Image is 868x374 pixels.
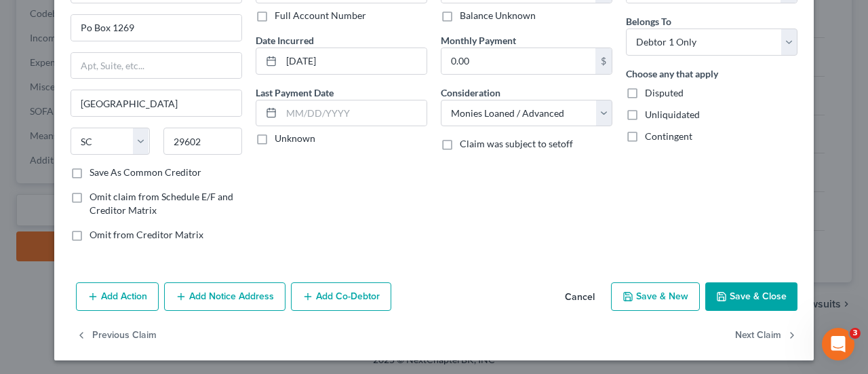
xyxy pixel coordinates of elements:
input: Enter zip... [163,128,243,155]
button: Save & Close [705,282,797,311]
label: Date Incurred [256,33,314,48]
label: Full Account Number [275,9,366,22]
label: Choose any that apply [626,67,718,81]
span: Unliquidated [645,109,700,120]
span: 3 [850,328,861,339]
span: Belongs To [626,16,671,27]
label: Consideration [441,86,500,100]
button: Add Co-Debtor [291,282,391,311]
input: 0.00 [441,48,595,74]
div: $ [595,48,612,74]
label: Unknown [275,132,315,145]
span: Disputed [645,87,684,98]
input: Enter address... [71,15,241,41]
button: Cancel [554,284,606,311]
button: Add Notice Address [164,282,285,311]
iframe: Intercom live chat [822,328,854,360]
button: Add Action [76,282,159,311]
input: Enter city... [71,90,241,116]
button: Next Claim [735,322,797,350]
input: MM/DD/YYYY [281,100,427,126]
span: Claim was subject to setoff [460,138,573,149]
input: MM/DD/YYYY [281,48,427,74]
label: Monthly Payment [441,33,516,48]
label: Balance Unknown [460,9,536,22]
label: Save As Common Creditor [90,166,201,179]
input: Apt, Suite, etc... [71,53,241,79]
span: Omit claim from Schedule E/F and Creditor Matrix [90,191,233,216]
span: Contingent [645,130,692,142]
label: Last Payment Date [256,86,334,100]
button: Save & New [611,282,700,311]
button: Previous Claim [76,322,157,350]
span: Omit from Creditor Matrix [90,229,203,240]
